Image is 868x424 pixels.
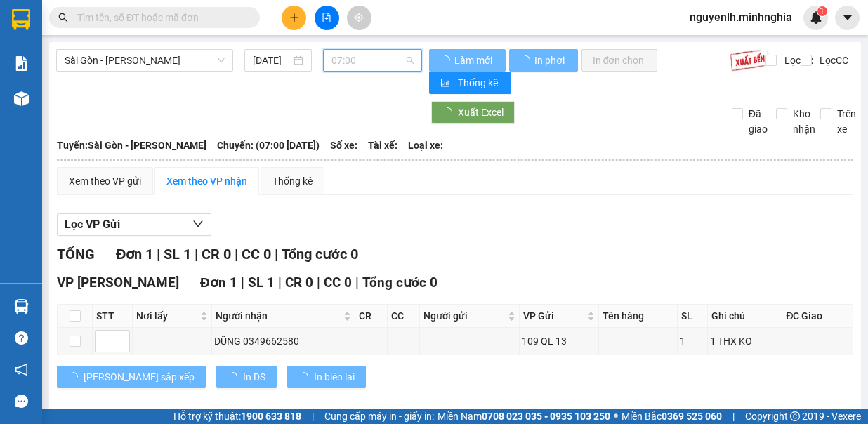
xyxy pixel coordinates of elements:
span: aim [354,13,364,22]
span: Hỗ trợ kỹ thuật: [173,409,301,424]
th: Tên hàng [599,305,678,328]
button: aim [347,6,371,30]
span: copyright [790,411,800,421]
span: nguyenlh.minhnghia [678,8,803,26]
button: bar-chartThống kê [429,72,511,94]
div: DŨNG 0349662580 [214,333,353,349]
input: Tìm tên, số ĐT hoặc mã đơn [77,10,243,25]
span: message [15,395,28,408]
span: VP [PERSON_NAME] [57,274,179,291]
th: CC [388,305,420,328]
span: | [241,274,244,291]
span: | [275,246,278,263]
button: Làm mới [429,49,506,72]
span: down [192,218,204,230]
span: | [317,274,320,291]
span: Xuất Excel [458,105,504,120]
span: Cung cấp máy in - giấy in: [324,409,434,424]
div: 1 THX KO [710,333,780,349]
span: Sài Gòn - Phan Rí [65,50,225,71]
th: ĐC Giao [782,305,853,328]
span: Đơn 1 [200,274,237,291]
span: plus [289,13,299,22]
strong: 1900 633 818 [241,411,301,422]
span: loading [440,55,452,65]
span: Miền Bắc [622,409,722,424]
span: TỔNG [57,246,95,263]
span: 07:00 [331,50,414,71]
div: Xem theo VP gửi [69,173,141,189]
div: 109 QL 13 [522,333,596,349]
span: loading [520,55,532,65]
span: | [235,246,238,263]
img: icon-new-feature [810,11,822,24]
div: Xem theo VP nhận [166,173,247,189]
button: Xuất Excel [431,101,515,124]
sup: 1 [817,6,827,16]
span: loading [298,372,314,382]
div: Thống kê [272,173,313,189]
img: warehouse-icon [14,91,29,106]
button: file-add [315,6,339,30]
button: In phơi [509,49,578,72]
span: Trên xe [831,106,862,137]
span: Người gửi [423,308,505,324]
span: [PERSON_NAME] sắp xếp [84,369,195,385]
span: | [157,246,160,263]
button: In đơn chọn [581,49,658,72]
span: loading [68,372,84,382]
span: In phơi [534,53,567,68]
span: file-add [322,13,331,22]
strong: 0369 525 060 [662,411,722,422]
b: Tuyến: Sài Gòn - [PERSON_NAME] [57,140,206,151]
img: solution-icon [14,56,29,71]
span: bar-chart [440,78,452,89]
span: Đã giao [743,106,773,137]
span: Đơn 1 [116,246,153,263]
img: 9k= [730,49,770,72]
span: notification [15,363,28,376]
span: | [732,409,735,424]
button: plus [282,6,306,30]
span: CR 0 [285,274,313,291]
span: Kho nhận [787,106,821,137]
strong: 0708 023 035 - 0935 103 250 [482,411,610,422]
span: In biên lai [314,369,355,385]
span: | [278,274,282,291]
span: SL 1 [248,274,275,291]
span: SL 1 [164,246,191,263]
span: Lọc VP Gửi [65,216,120,233]
span: 1 [820,6,824,16]
span: Lọc CR [779,53,815,68]
button: caret-down [835,6,860,30]
th: STT [93,305,133,328]
span: Làm mới [454,53,494,68]
button: [PERSON_NAME] sắp xếp [57,366,206,388]
span: Tổng cước 0 [282,246,358,263]
th: SL [678,305,708,328]
span: Thống kê [458,75,500,91]
div: 1 [680,333,705,349]
span: In DS [243,369,265,385]
td: 109 QL 13 [520,328,599,355]
span: CC 0 [324,274,352,291]
span: search [58,13,68,22]
span: Chuyến: (07:00 [DATE]) [217,138,320,153]
th: Ghi chú [708,305,783,328]
span: Lọc CC [814,53,850,68]
button: Lọc VP Gửi [57,213,211,236]
button: In biên lai [287,366,366,388]
span: | [195,246,198,263]
button: In DS [216,366,277,388]
span: Tổng cước 0 [362,274,438,291]
span: VP Gửi [523,308,584,324]
span: | [355,274,359,291]
span: Miền Nam [438,409,610,424]
span: CC 0 [242,246,271,263]
span: loading [228,372,243,382]
span: | [312,409,314,424]
span: Nơi lấy [136,308,197,324]
span: question-circle [15,331,28,345]
span: loading [442,107,458,117]
th: CR [355,305,388,328]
